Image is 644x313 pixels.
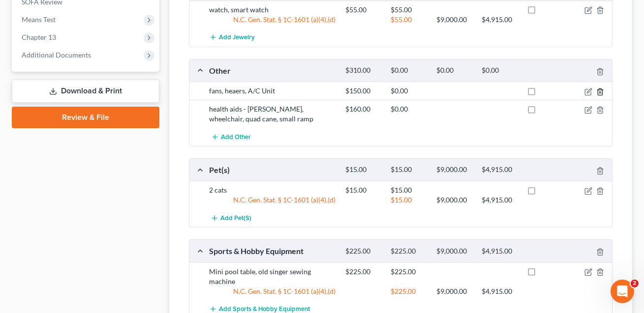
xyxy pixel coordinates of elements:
div: $0.00 [477,66,522,75]
div: $225.00 [386,267,431,277]
a: Download & Print [12,80,159,103]
div: Other [204,65,340,76]
div: $0.00 [386,66,431,75]
button: Add Jewelry [209,28,255,47]
div: $4,915.00 [477,195,522,205]
span: Add Jewelry [219,34,255,42]
span: Add Pet(s) [220,214,251,222]
div: $0.00 [386,86,431,96]
span: Means Test [22,15,56,24]
div: $15.00 [340,185,386,195]
div: $225.00 [340,267,386,277]
div: $4,915.00 [477,165,522,174]
div: Mini pool table, old singer sewing machine [204,267,340,286]
a: Review & File [12,107,159,128]
div: $15.00 [386,165,431,174]
div: fans, heaers, A/C Unit [204,86,340,96]
div: Pet(s) [204,165,340,175]
div: 2 cats [204,185,340,195]
div: N.C. Gen. Stat. § 1C-1601 (a)(4),(d) [204,286,340,296]
span: Add Other [221,133,251,141]
div: $9,000.00 [431,195,477,205]
span: 2 [631,280,639,287]
div: $0.00 [431,66,477,75]
div: $225.00 [340,247,386,256]
div: $15.00 [340,165,386,174]
div: $4,915.00 [477,15,522,25]
div: $225.00 [386,286,431,296]
iframe: Intercom live chat [611,280,634,303]
div: $15.00 [386,185,431,195]
button: Add Pet(s) [209,209,252,227]
div: $4,915.00 [477,286,522,296]
span: Chapter 13 [22,33,56,41]
div: watch, smart watch [204,5,340,15]
div: $0.00 [386,104,431,114]
div: $9,000.00 [431,286,477,296]
span: Additional Documents [22,51,91,59]
div: health aids - [PERSON_NAME], wheelchair, quad cane, small ramp [204,104,340,124]
div: $55.00 [386,5,431,15]
div: $310.00 [340,66,386,75]
div: $55.00 [386,15,431,25]
button: Add Other [209,128,252,146]
div: $160.00 [340,104,386,114]
div: $55.00 [340,5,386,15]
div: $15.00 [386,195,431,205]
div: $9,000.00 [431,165,477,174]
div: Sports & Hobby Equipment [204,246,340,256]
div: N.C. Gen. Stat. § 1C-1601 (a)(4),(d) [204,195,340,205]
div: $9,000.00 [431,247,477,256]
div: $225.00 [386,247,431,256]
div: N.C. Gen. Stat. § 1C-1601 (a)(4),(d) [204,15,340,25]
div: $9,000.00 [431,15,477,25]
div: $150.00 [340,86,386,96]
div: $4,915.00 [477,247,522,256]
